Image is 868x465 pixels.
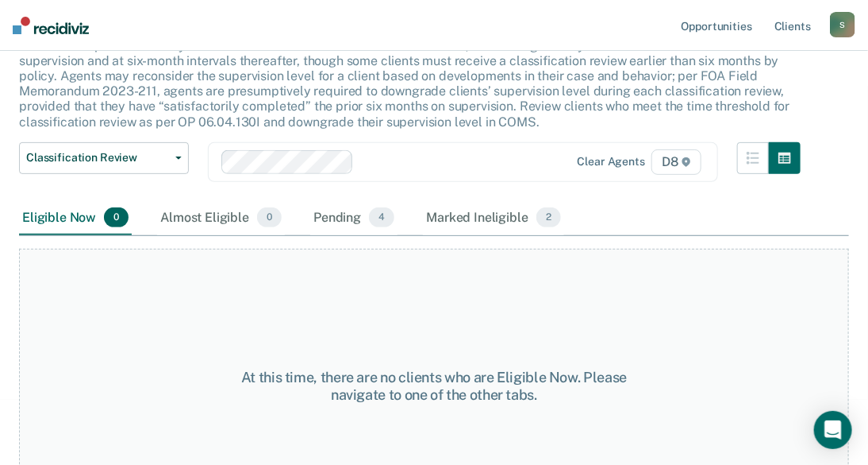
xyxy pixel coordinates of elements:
[257,207,282,228] span: 0
[13,17,89,34] img: Recidiviz
[104,207,129,228] span: 0
[26,151,169,165] span: Classification Review
[651,149,701,175] span: D8
[19,38,790,130] p: This alert helps staff identify clients due or overdue for a classification review, which are gen...
[227,369,641,403] div: At this time, there are no clients who are Eligible Now. Please navigate to one of the other tabs.
[310,201,398,236] div: Pending4
[578,155,645,169] div: Clear agents
[19,201,132,236] div: Eligible Now0
[814,411,852,449] div: Open Intercom Messenger
[157,201,285,236] div: Almost Eligible0
[423,201,564,236] div: Marked Ineligible2
[19,142,189,174] button: Classification Review
[369,207,394,228] span: 4
[830,12,855,37] button: S
[536,207,561,228] span: 2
